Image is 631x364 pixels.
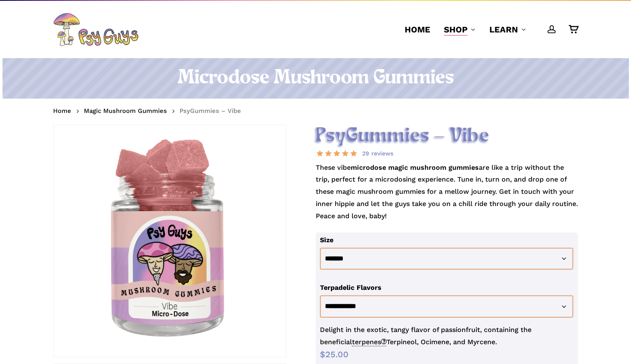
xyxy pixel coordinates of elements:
[53,107,71,115] a: Home
[405,24,430,35] span: Home
[84,107,167,115] a: Magic Mushroom Gummies
[320,236,333,244] label: Size
[320,324,574,348] p: Delight in the exotic, tangy flavor of passionfruit, containing the beneficial Terpineol, Ocimene...
[444,24,467,35] span: Shop
[53,67,578,90] h1: Microdose Mushroom Gummies
[352,338,387,346] span: terpenes
[489,24,526,35] a: Learn
[398,1,578,58] nav: Main Menu
[180,107,241,115] span: PsyGummies – Vibe
[320,284,381,292] label: Terpadelic Flavors
[489,24,518,35] span: Learn
[405,24,430,35] a: Home
[320,349,349,359] bdi: 25.00
[53,13,138,46] img: PsyGuys
[316,125,578,148] h2: PsyGummies – Vibe
[316,162,578,233] p: These vibe are like a trip without the trip, perfect for a microdosing experience. Tune in, turn ...
[569,25,578,34] a: Cart
[444,24,476,35] a: Shop
[351,163,479,171] strong: microdose magic mushroom gummies
[320,349,325,359] span: $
